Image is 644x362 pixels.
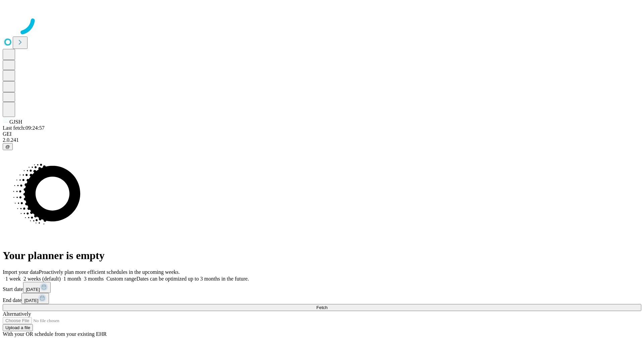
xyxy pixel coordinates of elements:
[9,119,22,125] span: GJSH
[3,331,107,337] span: With your OR schedule from your existing EHR
[3,282,641,293] div: Start date
[63,276,81,282] span: 1 month
[106,276,136,282] span: Custom range
[137,276,249,282] span: Dates can be optimized up to 3 months in the future.
[21,293,49,304] button: [DATE]
[23,282,51,293] button: [DATE]
[3,293,641,304] div: End date
[3,143,13,150] button: @
[5,276,21,282] span: 1 week
[3,137,641,143] div: 2.0.241
[3,125,45,131] span: Last fetch: 09:24:57
[3,324,33,331] button: Upload a file
[3,304,641,311] button: Fetch
[3,249,641,262] h1: Your planner is empty
[3,269,39,275] span: Import your data
[3,311,31,317] span: Alternatively
[39,269,180,275] span: Proactively plan more efficient schedules in the upcoming weeks.
[26,287,40,292] span: [DATE]
[3,131,641,137] div: GEI
[84,276,104,282] span: 3 months
[23,276,61,282] span: 2 weeks (default)
[24,298,38,303] span: [DATE]
[5,144,10,149] span: @
[316,305,327,310] span: Fetch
